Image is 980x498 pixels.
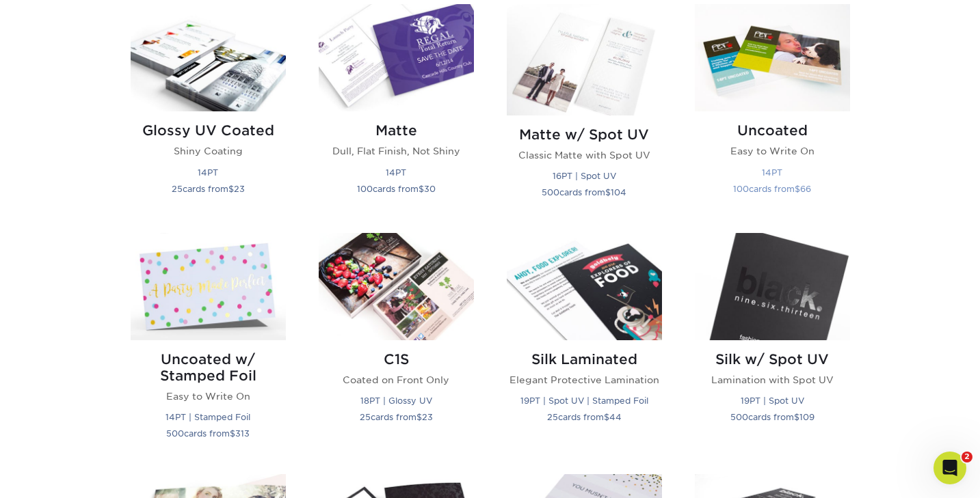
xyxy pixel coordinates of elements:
small: cards from [730,412,815,422]
p: Shiny Coating [131,144,286,158]
img: Glossy UV Coated Postcards [131,4,286,111]
span: $ [794,412,799,422]
h2: Uncoated w/ Stamped Foil [131,351,286,384]
span: 44 [609,412,622,422]
small: cards from [733,184,811,194]
a: Silk Laminated Postcards Silk Laminated Elegant Protective Lamination 19PT | Spot UV | Stamped Fo... [507,233,662,458]
small: 14PT [386,167,406,178]
a: Matte Postcards Matte Dull, Flat Finish, Not Shiny 14PT 100cards from$30 [319,4,474,217]
span: 25 [547,412,558,422]
span: 23 [234,184,245,194]
span: $ [419,184,424,194]
span: 500 [542,187,559,197]
p: Lamination with Spot UV [695,373,850,387]
h2: Silk Laminated [507,351,662,368]
p: Coated on Front Only [319,373,474,387]
span: 100 [357,184,373,194]
img: Uncoated Postcards [695,4,850,111]
img: Matte Postcards [319,4,474,111]
a: C1S Postcards C1S Coated on Front Only 18PT | Glossy UV 25cards from$23 [319,233,474,458]
small: cards from [166,428,250,439]
span: $ [605,187,611,197]
span: 100 [733,184,749,194]
img: Uncoated w/ Stamped Foil Postcards [131,233,286,340]
a: Glossy UV Coated Postcards Glossy UV Coated Shiny Coating 14PT 25cards from$23 [131,4,286,217]
small: cards from [542,187,626,197]
span: 500 [166,428,184,439]
p: Elegant Protective Lamination [507,373,662,387]
h2: Matte w/ Spot UV [507,126,662,143]
p: Dull, Flat Finish, Not Shiny [319,144,474,158]
img: Matte w/ Spot UV Postcards [507,4,662,115]
span: $ [230,428,235,439]
small: 19PT | Spot UV | Stamped Foil [520,396,648,406]
img: C1S Postcards [319,233,474,340]
span: $ [604,412,609,422]
img: Silk w/ Spot UV Postcards [695,233,850,340]
span: 2 [962,452,972,462]
span: 313 [235,428,250,439]
span: 23 [422,412,433,422]
span: 66 [800,184,811,194]
h2: Glossy UV Coated [131,122,286,139]
span: $ [228,184,234,194]
iframe: Intercom live chat [933,452,966,484]
span: 500 [730,412,748,422]
small: cards from [357,184,436,194]
a: Silk w/ Spot UV Postcards Silk w/ Spot UV Lamination with Spot UV 19PT | Spot UV 500cards from$109 [695,233,850,458]
small: 16PT | Spot UV [553,171,616,181]
small: cards from [360,412,433,422]
a: Matte w/ Spot UV Postcards Matte w/ Spot UV Classic Matte with Spot UV 16PT | Spot UV 500cards fr... [507,4,662,217]
small: 19PT | Spot UV [741,396,804,406]
a: Uncoated Postcards Uncoated Easy to Write On 14PT 100cards from$66 [695,4,850,217]
iframe: Google Customer Reviews [3,456,116,493]
small: 14PT [762,167,782,178]
small: 14PT [198,167,218,178]
span: 25 [172,184,183,194]
span: $ [416,412,422,422]
small: 14PT | Stamped Foil [165,412,250,422]
p: Easy to Write On [131,389,286,403]
h2: Silk w/ Spot UV [695,351,850,368]
span: 109 [799,412,815,422]
img: Silk Laminated Postcards [507,233,662,340]
h2: C1S [319,351,474,368]
p: Classic Matte with Spot UV [507,148,662,162]
small: 18PT | Glossy UV [360,396,432,406]
span: 30 [424,184,436,194]
a: Uncoated w/ Stamped Foil Postcards Uncoated w/ Stamped Foil Easy to Write On 14PT | Stamped Foil ... [131,233,286,458]
span: 104 [611,187,626,197]
h2: Matte [319,122,474,139]
span: $ [795,184,800,194]
h2: Uncoated [695,122,850,139]
p: Easy to Write On [695,144,850,158]
small: cards from [547,412,622,422]
span: 25 [360,412,371,422]
small: cards from [172,184,245,194]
